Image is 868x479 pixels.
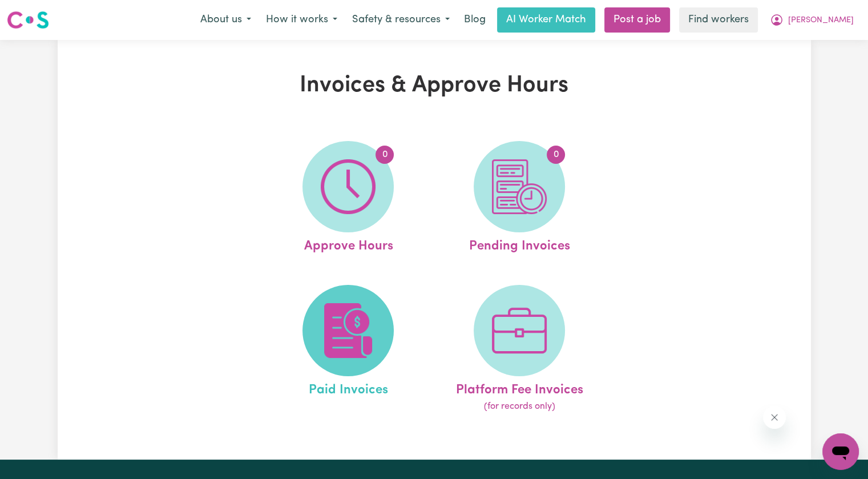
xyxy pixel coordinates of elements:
span: Need any help? [7,8,69,17]
button: Safety & resources [345,8,457,32]
span: Platform Fee Invoices [456,376,583,400]
span: Pending Invoices [469,232,570,256]
a: AI Worker Match [497,7,595,33]
a: Careseekers logo [7,7,49,33]
h1: Invoices & Approve Hours [190,72,679,99]
a: Blog [457,7,492,33]
span: 0 [376,146,394,164]
button: About us [193,8,259,32]
span: 0 [547,146,565,164]
a: Platform Fee Invoices(for records only) [437,285,601,414]
button: My Account [762,8,861,32]
iframe: Button to launch messaging window [822,433,859,470]
button: How it works [259,8,345,32]
span: [PERSON_NAME] [788,14,854,27]
a: Approve Hours [266,141,430,256]
span: Paid Invoices [309,376,388,400]
a: Post a job [604,7,670,33]
span: (for records only) [484,400,555,413]
span: Approve Hours [304,232,393,256]
a: Paid Invoices [266,285,430,414]
iframe: Close message [763,406,786,429]
img: Careseekers logo [7,10,49,30]
a: Find workers [679,7,758,33]
a: Pending Invoices [437,141,601,256]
